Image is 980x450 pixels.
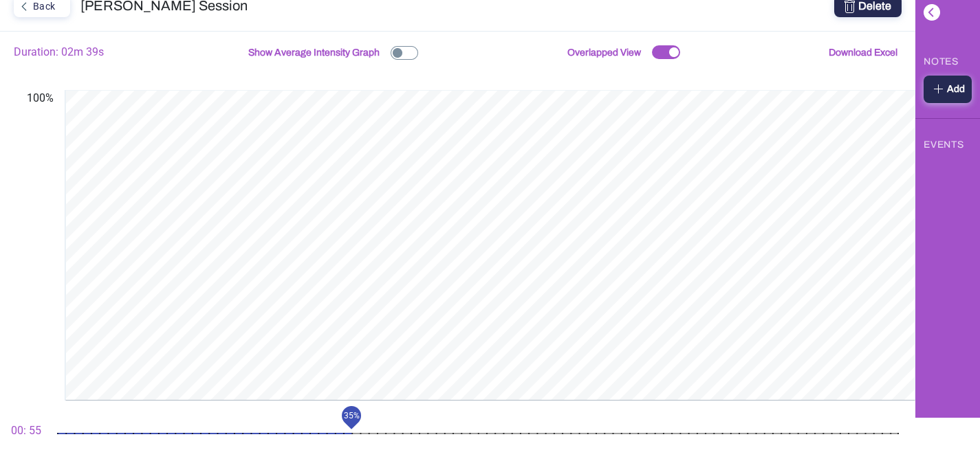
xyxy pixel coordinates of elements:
img: left_angle_with_background.png [924,4,940,21]
div: NOTES [924,51,959,76]
button: Download Excel [825,38,902,67]
button: Overlapped View [563,38,684,67]
img: plus_sign.png [930,80,947,97]
span: Download Excel [829,47,897,58]
mat-slider: units [52,417,905,450]
div: EVENTS [924,134,963,155]
img: checkbox.png [391,46,418,60]
div: Duration: 02m 39s [14,44,104,67]
img: ellipse.png [669,47,679,57]
div: Add [928,80,968,98]
div: 00: 55 [11,423,46,450]
button: Show Average Intensity Graph [244,38,422,67]
span: 35% [344,409,360,422]
button: Add [924,76,972,103]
